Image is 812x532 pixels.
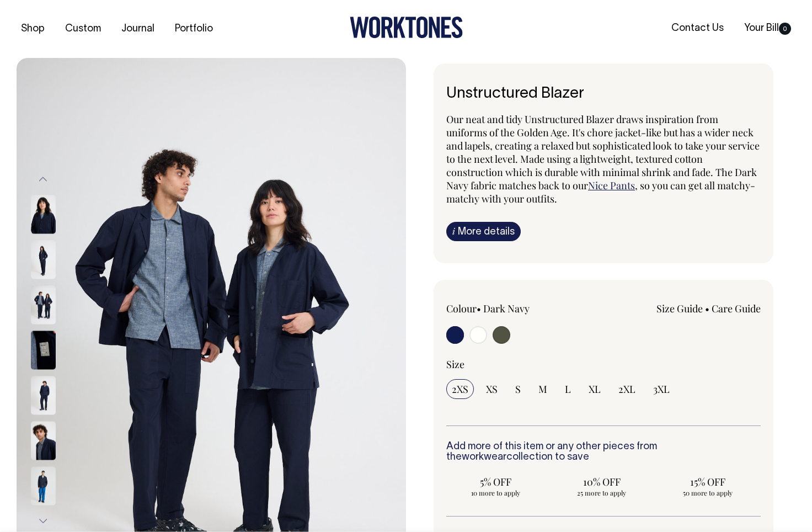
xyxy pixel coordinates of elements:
span: 3XL [653,382,670,396]
span: 10% OFF [558,475,646,488]
a: Size Guide [656,302,703,315]
img: dark-navy [31,331,56,369]
input: M [533,379,553,399]
input: XL [583,379,606,399]
span: 50 more to apply [664,488,752,497]
div: Size [446,358,761,371]
img: dark-navy [31,421,56,460]
span: 15% OFF [664,475,752,488]
span: 25 more to apply [558,488,646,497]
span: 10 more to apply [452,488,540,497]
span: 5% OFF [452,475,540,488]
input: 10% OFF 25 more to apply [552,472,651,501]
input: XS [480,379,503,399]
a: Shop [17,20,49,38]
span: 2XL [618,382,635,396]
a: Journal [117,20,159,38]
input: S [510,379,526,399]
h6: Unstructured Blazer [446,86,761,103]
input: 3XL [648,379,675,399]
span: XS [486,382,498,396]
a: Contact Us [667,19,728,38]
span: • [705,302,709,315]
img: dark-navy [31,195,56,233]
img: dark-navy [31,240,56,279]
h6: Add more of this item or any other pieces from the collection to save [446,441,761,464]
span: • [477,302,481,315]
img: dark-navy [31,466,56,505]
div: Colour [446,302,572,315]
span: i [452,225,455,237]
span: 2XS [452,382,468,396]
input: 15% OFF 50 more to apply [658,472,757,501]
span: , so you can get all matchy-matchy with your outfits. [446,179,755,205]
input: L [559,379,576,399]
span: L [565,382,571,396]
label: Dark Navy [483,302,530,315]
input: 2XS [446,379,474,399]
span: 0 [779,23,791,35]
a: Portfolio [170,20,217,38]
img: dark-navy [31,285,56,324]
a: workwear [462,453,506,462]
span: M [538,382,547,396]
a: Nice Pants [588,179,635,192]
a: Your Bill0 [740,19,795,38]
span: Our neat and tidy Unstructured Blazer draws inspiration from uniforms of the Golden Age. It's cho... [446,113,760,192]
a: Custom [61,20,105,38]
input: 2XL [613,379,641,399]
span: S [515,382,521,396]
a: Care Guide [712,302,761,315]
span: XL [589,382,601,396]
img: dark-navy [31,376,56,414]
a: iMore details [446,222,521,241]
input: 5% OFF 10 more to apply [446,472,546,501]
button: Previous [35,167,51,192]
